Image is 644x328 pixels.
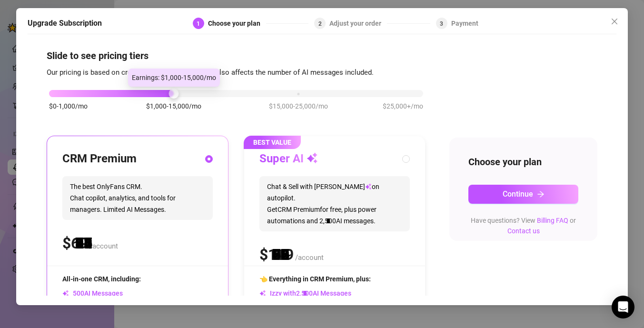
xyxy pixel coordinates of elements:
button: Continuearrow-right [468,185,578,204]
span: $0-1,000/mo [49,101,88,111]
span: 3 [440,20,443,27]
span: All-in-one CRM, including: [62,275,141,283]
span: Have questions? View or [471,217,576,235]
a: Billing FAQ [537,217,568,224]
span: Izzy with AI Messages [259,289,351,297]
span: close [611,18,618,25]
span: 👈 Everything in CRM Premium, plus: [259,275,371,283]
span: AI Messages [62,289,123,297]
span: arrow-right [537,190,545,198]
span: BEST VALUE [244,136,301,149]
span: 2 [318,20,322,27]
div: Earnings: $1,000-15,000/mo [128,69,220,87]
span: The best OnlyFans CRM. Chat copilot, analytics, and tools for managers. Limited AI Messages. [62,176,213,220]
span: $15,000-25,000/mo [269,101,328,111]
span: Chat & Sell with [PERSON_NAME] on autopilot. Get CRM Premium for free, plus power automations and... [259,176,410,231]
span: Close [607,18,622,25]
span: 1 [197,20,200,27]
div: Adjust your order [329,18,387,29]
span: /account [89,242,118,250]
span: $25,000+/mo [383,101,423,111]
a: Contact us [507,227,540,235]
div: Payment [451,18,478,29]
h4: Choose your plan [468,155,578,169]
div: Open Intercom Messenger [612,296,634,318]
span: $ [259,246,294,264]
h3: CRM Premium [62,151,137,167]
span: $1,000-15,000/mo [146,101,201,111]
span: Our pricing is based on creator's monthly earnings. It also affects the number of AI messages inc... [47,68,374,77]
h4: Slide to see pricing tiers [47,49,597,62]
span: $ [62,234,88,252]
div: Choose your plan [208,18,266,29]
button: Close [607,14,622,29]
h3: Super AI [259,151,318,167]
span: Continue [503,189,533,199]
span: /account [295,253,324,262]
h5: Upgrade Subscription [28,18,102,29]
